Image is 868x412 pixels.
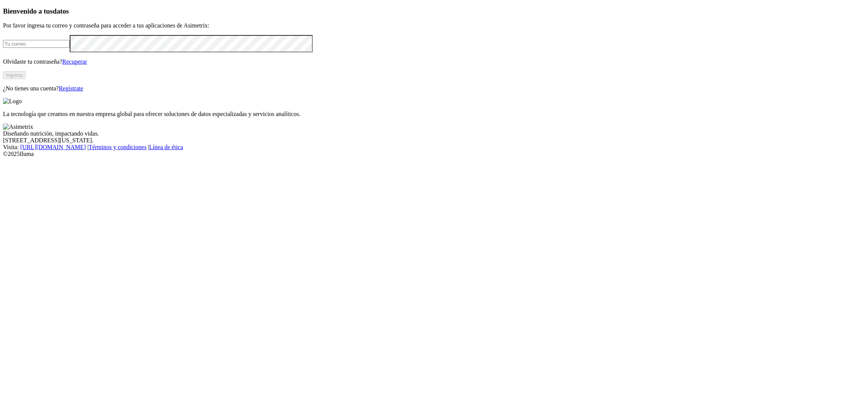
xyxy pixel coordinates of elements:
[3,137,865,144] div: [STREET_ADDRESS][US_STATE].
[20,144,86,150] a: [URL][DOMAIN_NAME]
[3,124,33,130] img: Asimetrix
[3,7,865,15] h3: Bienvenido a tus
[3,111,865,117] p: La tecnología que creamos en nuestra empresa global para ofrecer soluciones de datos especializad...
[3,144,865,151] div: Visita : | |
[3,40,70,48] input: Tu correo
[149,144,183,150] a: Línea de ética
[59,85,83,92] a: Regístrate
[3,71,26,79] button: Ingresa
[53,7,69,15] span: datos
[3,85,865,92] p: ¿No tienes una cuenta?
[3,130,865,137] div: Diseñando nutrición, impactando vidas.
[62,58,87,65] a: Recuperar
[89,144,147,150] a: Términos y condiciones
[3,58,865,65] p: Olvidaste tu contraseña?
[3,98,22,105] img: Logo
[3,151,865,157] div: © 2025 Iluma
[3,22,865,29] p: Por favor ingresa tu correo y contraseña para acceder a tus aplicaciones de Asimetrix:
